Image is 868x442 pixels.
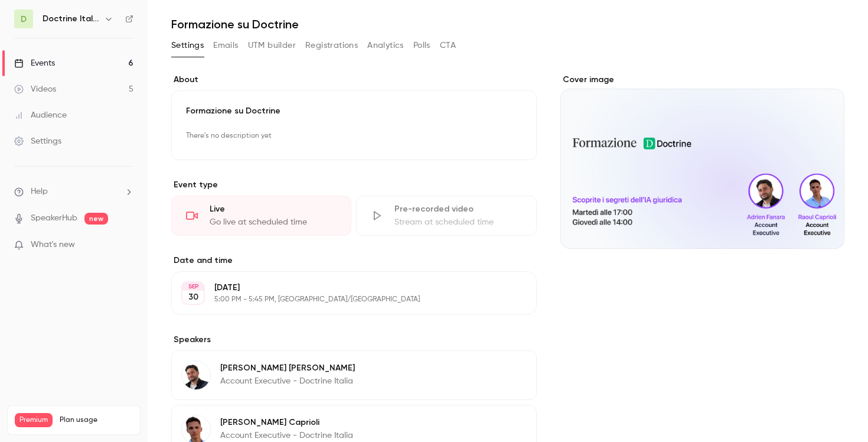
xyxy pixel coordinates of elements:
[171,334,537,346] label: Speakers
[214,282,474,294] p: [DATE]
[171,196,351,236] div: LiveGo live at scheduled time
[14,109,67,121] div: Audience
[210,216,337,228] div: Go live at scheduled time
[14,57,55,69] div: Events
[394,203,521,215] div: Pre-recorded video
[560,74,844,86] label: Cover image
[220,430,353,441] p: Account Executive - Doctrine Italia
[214,295,474,304] p: 5:00 PM - 5:45 PM, [GEOGRAPHIC_DATA]/[GEOGRAPHIC_DATA]
[188,291,198,303] p: 30
[119,240,133,251] iframe: Noticeable Trigger
[60,415,133,425] span: Plan usage
[21,13,27,25] span: D
[560,74,844,249] section: Cover image
[31,239,75,251] span: What's new
[394,216,521,228] div: Stream at scheduled time
[171,179,537,191] p: Event type
[171,17,844,31] h1: Formazione su Doctrine
[220,417,353,428] p: [PERSON_NAME] Caprioli
[367,36,404,55] button: Analytics
[171,74,537,86] label: About
[248,36,296,55] button: UTM builder
[356,196,536,236] div: Pre-recorded videoStream at scheduled time
[15,413,53,427] span: Premium
[14,83,56,95] div: Videos
[182,361,210,389] img: Adrien Fanara
[31,186,48,198] span: Help
[220,375,355,387] p: Account Executive - Doctrine Italia
[43,13,99,25] h6: Doctrine Italia Formation Avocat
[171,36,204,55] button: Settings
[413,36,430,55] button: Polls
[186,105,522,117] p: Formazione su Doctrine
[440,36,456,55] button: CTA
[305,36,358,55] button: Registrations
[182,282,204,291] div: SEP
[14,186,133,198] li: help-dropdown-opener
[171,255,537,266] label: Date and time
[210,203,337,215] div: Live
[213,36,238,55] button: Emails
[14,135,61,147] div: Settings
[186,126,522,145] p: There's no description yet
[171,350,537,400] div: Adrien Fanara[PERSON_NAME] [PERSON_NAME]Account Executive - Doctrine Italia
[84,213,108,225] span: new
[31,212,77,225] a: SpeakerHub
[220,362,355,374] p: [PERSON_NAME] [PERSON_NAME]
